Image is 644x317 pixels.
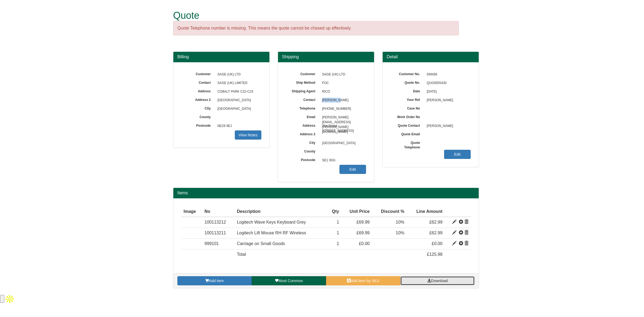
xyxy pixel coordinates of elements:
span: 1 [337,231,339,235]
span: £0.00 [359,241,369,246]
th: Unit Price [341,206,372,217]
h1: Quote [173,10,459,21]
label: Postcode [181,122,215,128]
label: Quote Contact [391,122,424,128]
label: Customer [181,70,215,76]
span: [PERSON_NAME][EMAIL_ADDRESS][PERSON_NAME][DOMAIN_NAME] [319,113,366,122]
span: [GEOGRAPHIC_DATA] [319,139,366,148]
label: Customer No. [391,70,424,76]
span: 1 [337,241,339,246]
label: City [181,105,215,111]
span: NE28 9EJ [215,122,261,130]
div: Quote Telephone number is missing. This means the quote cannot be chased up effectively. [173,21,459,36]
span: The Shard, [STREET_ADDRESS] [319,122,366,130]
a: Edit [339,165,366,174]
th: Qty [327,206,341,217]
span: DNN56 [424,70,471,79]
label: Address [181,88,215,94]
span: Download [431,279,448,283]
label: County [181,113,215,119]
h2: Items [177,191,475,195]
label: City [286,139,319,145]
label: Postcode [286,156,319,162]
span: RICO [319,88,366,96]
label: Work Order No [391,113,424,119]
th: Description [235,206,327,217]
label: Address 2 [181,96,215,102]
img: Apollo [4,294,15,304]
span: [PERSON_NAME] [424,122,471,130]
label: Address [286,122,319,128]
span: 10% [396,231,404,235]
label: Shipping Agent [286,88,319,94]
span: [DATE] [424,88,471,96]
label: Date [391,88,424,94]
span: QUO0555430 [424,79,471,88]
span: Carriage on Small Goods [237,241,285,246]
td: Total [235,249,327,260]
h3: Shipping [282,54,370,59]
span: £0.00 [432,241,442,246]
span: SAGE (UK) LTD [319,70,366,79]
span: £69.99 [357,220,370,224]
span: [PERSON_NAME] [424,96,471,105]
a: Edit [444,150,471,159]
span: [PHONE_NUMBER] [319,105,366,113]
span: £69.99 [357,231,370,235]
span: Add item by SKU [351,279,379,283]
label: Email [286,113,319,119]
th: Image [181,206,202,217]
label: Your Ref [391,96,424,102]
span: FOC [319,79,366,88]
label: Case No [391,105,424,111]
a: View Notes [235,130,261,140]
th: Line Amount [407,206,445,217]
h3: Detail [387,54,475,59]
span: Logitech Lift Mouse RH RF Wireless [237,231,306,235]
a: Download [400,276,475,285]
label: Quote Email [391,130,424,137]
label: Contact [286,96,319,102]
label: Quote Telephone [391,139,424,150]
label: Contact [181,79,215,85]
label: Quote No. [391,79,424,85]
th: Discount % [372,206,407,217]
span: [GEOGRAPHIC_DATA] [215,105,261,113]
span: Logitech Wave Keys Keyboard Grey [237,220,306,224]
h3: Billing [177,54,265,59]
span: [PERSON_NAME] [319,96,366,105]
label: County [286,148,319,154]
span: 10% [396,220,404,224]
label: Customer [286,70,319,76]
td: 999101 [202,239,235,249]
span: 1 [337,220,339,224]
span: SAGE (UK) LIMITED [215,79,261,88]
td: 100113212 [202,217,235,228]
label: Address 2 [286,130,319,137]
span: £125.98 [427,252,442,257]
label: Telephone [286,105,319,111]
span: £62.99 [429,220,442,224]
span: Add item [209,279,224,283]
span: [GEOGRAPHIC_DATA] [215,96,261,105]
span: SE1 9SG [319,156,366,165]
label: Ship Method [286,79,319,85]
span: £62.99 [429,231,442,235]
span: SAGE (UK) LTD [215,70,261,79]
span: Most Common [279,279,303,283]
span: COBALT PARK C22-C23 [215,88,261,96]
th: No [202,206,235,217]
td: 100113211 [202,228,235,239]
